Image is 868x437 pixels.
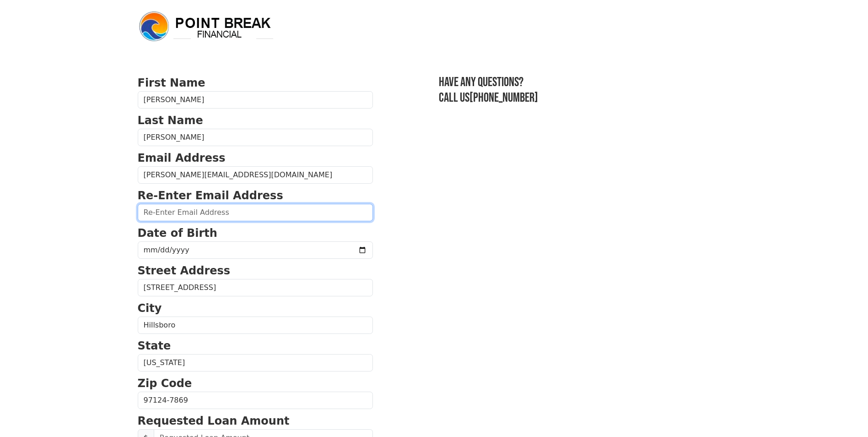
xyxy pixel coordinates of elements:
strong: State [138,339,171,352]
strong: Date of Birth [138,227,217,240]
strong: Zip Code [138,377,192,390]
input: Last Name [138,129,373,146]
strong: Email Address [138,152,226,164]
a: [PHONE_NUMBER] [469,90,538,105]
input: Zip Code [138,392,373,409]
strong: Re-Enter Email Address [138,189,283,202]
input: Re-Enter Email Address [138,204,373,221]
input: Street Address [138,279,373,296]
img: logo.png [138,10,275,43]
strong: First Name [138,76,205,89]
strong: Street Address [138,264,231,277]
h3: Call us [439,90,731,106]
strong: Requested Loan Amount [138,415,290,427]
input: First Name [138,91,373,109]
strong: City [138,302,162,315]
strong: Last Name [138,114,203,127]
h3: Have any questions? [439,75,731,90]
input: Email Address [138,166,373,184]
input: City [138,317,373,334]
